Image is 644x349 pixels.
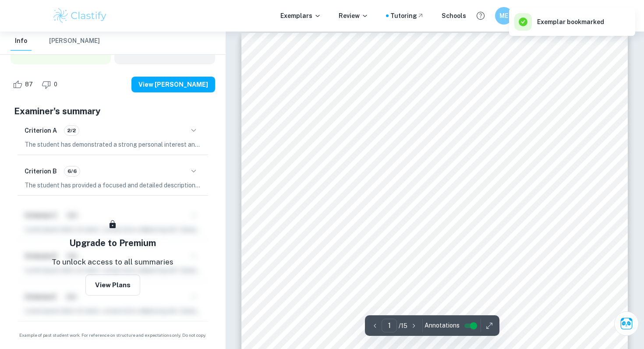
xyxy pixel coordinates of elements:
a: Tutoring [390,11,424,21]
p: The student has demonstrated a strong personal interest and initiative in their choice of topic a... [25,140,201,149]
p: / 15 [399,321,407,331]
button: View [PERSON_NAME] [131,77,215,92]
span: 0 [49,80,62,89]
a: Schools [442,11,466,21]
span: 2/2 [64,127,79,134]
div: Dislike [39,78,62,92]
h5: Upgrade to Premium [69,236,156,250]
button: [PERSON_NAME] [49,32,100,51]
span: 6/6 [64,167,80,175]
h6: Criterion B [25,166,57,176]
button: Help and Feedback [473,8,488,23]
p: The student has provided a focused and detailed description of the main topic, which is to examin... [25,180,201,190]
div: Like [11,78,38,92]
h5: Examiner's summary [14,105,212,118]
p: Review [339,11,368,21]
img: Clastify logo [52,7,108,25]
button: Ask Clai [614,311,639,336]
span: Annotations [425,321,460,330]
button: ME [495,7,513,25]
p: Exemplars [280,11,321,21]
p: To unlock access to all summaries [52,257,173,268]
h6: ME [499,11,509,21]
h6: Criterion A [25,126,57,135]
button: View Plans [85,275,140,296]
button: Info [11,32,32,51]
div: Exemplar bookmarked [514,13,604,31]
span: 87 [20,80,38,89]
span: Example of past student work. For reference on structure and expectations only. Do not copy. [11,332,215,338]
